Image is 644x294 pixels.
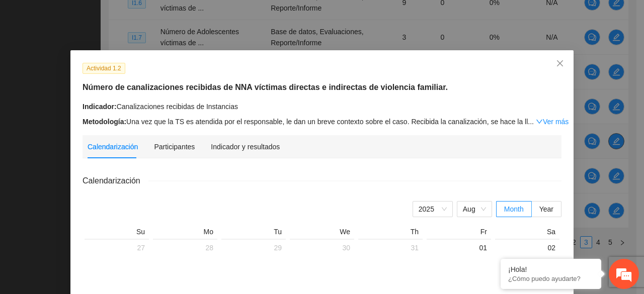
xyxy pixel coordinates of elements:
div: 27 [89,242,145,254]
span: Calendarización [83,174,148,187]
span: close [556,59,564,67]
button: Close [546,50,574,77]
th: Su [83,227,151,239]
div: Indicador y resultados [211,141,280,152]
strong: Indicador: [83,103,117,111]
div: 30 [294,242,350,254]
div: Canalizaciones recibidas de Instancias [83,101,561,112]
span: down [536,118,543,125]
th: Th [356,227,425,239]
span: Month [504,205,524,213]
div: 29 [225,242,282,254]
th: We [288,227,356,239]
div: 31 [362,242,419,254]
span: No hay ninguna conversación en curso [25,107,172,209]
div: 28 [157,242,213,254]
div: Minimizar ventana de chat en vivo [165,5,189,29]
th: Fr [425,227,493,239]
th: Sa [493,227,561,239]
div: 02 [499,242,555,254]
th: Mo [151,227,219,239]
div: ¡Hola! [508,265,594,273]
div: Participantes [154,141,195,152]
a: Expand [536,118,569,126]
p: ¿Cómo puedo ayudarte? [508,275,594,282]
div: Chatear ahora [54,224,143,243]
div: Conversaciones [52,52,169,64]
span: Year [539,205,553,213]
strong: Metodología: [83,118,126,126]
h5: Número de canalizaciones recibidas de NNA víctimas directas e indirectas de violencia familiar. [83,81,561,93]
span: ... [528,118,534,126]
div: 01 [431,242,487,254]
span: 2025 [419,202,447,217]
span: Aug [463,202,486,217]
div: Calendarización [88,141,138,152]
th: Tu [219,227,288,239]
div: Una vez que la TS es atendida por el responsable, le dan un breve contexto sobre el caso. Recibid... [83,116,561,127]
span: Actividad 1.2 [83,63,125,74]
